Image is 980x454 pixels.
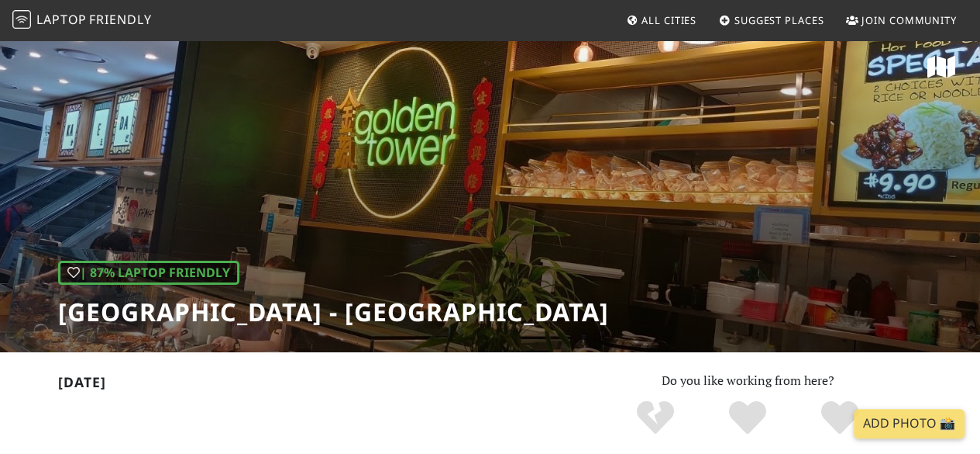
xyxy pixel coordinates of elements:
div: No [610,399,702,438]
a: LaptopFriendly LaptopFriendly [12,7,152,34]
img: LaptopFriendly [12,10,31,29]
h1: [GEOGRAPHIC_DATA] - [GEOGRAPHIC_DATA] [58,297,609,327]
a: All Cities [620,6,703,34]
p: Do you like working from here? [573,371,923,391]
span: Laptop [36,11,87,28]
h2: [DATE] [58,374,555,397]
a: Join Community [840,6,963,34]
div: | 87% Laptop Friendly [58,261,239,286]
span: Join Community [861,13,957,27]
a: Suggest Places [713,6,830,34]
span: All Cities [641,13,696,27]
span: Suggest Places [734,13,824,27]
div: Yes [702,399,794,438]
span: Friendly [89,11,151,28]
